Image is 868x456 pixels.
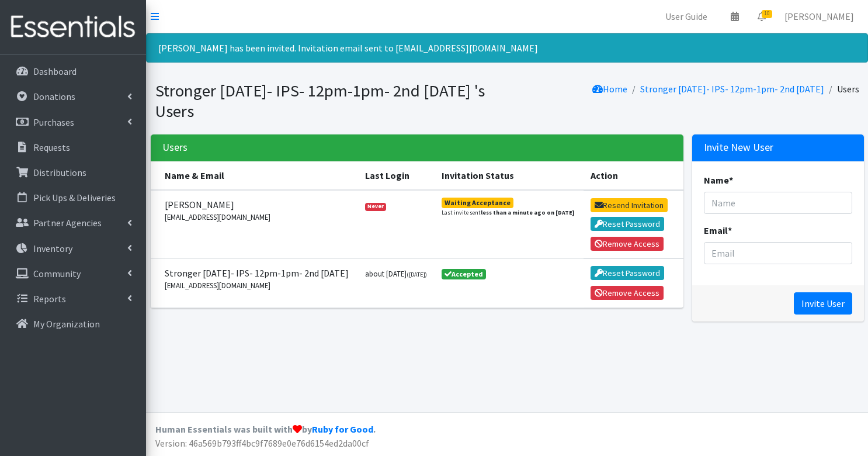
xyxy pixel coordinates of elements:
[591,217,665,231] button: Reset Password
[442,269,486,279] span: Accepted
[794,292,852,315] input: Invite User
[591,237,664,251] button: Remove Access
[33,318,100,330] p: My Organization
[5,312,141,336] a: My Organization
[775,5,863,28] a: [PERSON_NAME]
[365,269,427,278] small: about [DATE]
[33,243,72,254] p: Inventory
[5,211,141,234] a: Partner Agencies
[762,10,772,18] span: 10
[591,266,665,280] button: Reset Password
[704,242,852,264] input: Email
[5,161,141,184] a: Distributions
[155,423,376,435] strong: Human Essentials was built with by .
[728,224,732,236] abbr: required
[155,81,503,121] h1: Stronger [DATE]- IPS- 12pm-1pm- 2nd [DATE] 's Users
[165,266,351,280] span: Stronger [DATE]- IPS- 12pm-1pm- 2nd [DATE]
[704,173,733,187] label: Name
[584,161,683,190] th: Action
[591,286,664,300] button: Remove Access
[165,280,351,291] small: [EMAIL_ADDRESS][DOMAIN_NAME]
[704,141,773,154] h3: Invite New User
[33,293,66,305] p: Reports
[5,237,141,260] a: Inventory
[5,8,141,47] img: HumanEssentials
[5,287,141,310] a: Reports
[481,209,574,216] strong: less than a minute ago on [DATE]
[704,223,732,237] label: Email
[151,161,358,190] th: Name & Email
[591,198,668,212] button: Resend Invitation
[358,161,435,190] th: Last Login
[146,33,868,63] div: [PERSON_NAME] has been invited. Invitation email sent to [EMAIL_ADDRESS][DOMAIN_NAME]
[312,423,373,435] a: Ruby for Good
[33,116,74,128] p: Purchases
[162,141,188,154] h3: Users
[704,192,852,214] input: Name
[407,271,427,278] small: ([DATE])
[824,81,859,98] li: Users
[33,217,102,229] p: Partner Agencies
[729,174,733,186] abbr: required
[33,192,116,203] p: Pick Ups & Deliveries
[5,186,141,209] a: Pick Ups & Deliveries
[5,110,141,134] a: Purchases
[33,91,75,102] p: Donations
[445,199,511,206] div: Waiting Acceptance
[165,198,351,212] span: [PERSON_NAME]
[748,5,775,28] a: 10
[33,268,81,279] p: Community
[365,203,386,211] span: Never
[640,83,824,95] a: Stronger [DATE]- IPS- 12pm-1pm- 2nd [DATE]
[592,83,627,95] a: Home
[435,161,583,190] th: Invitation Status
[33,167,86,178] p: Distributions
[165,212,351,223] small: [EMAIL_ADDRESS][DOMAIN_NAME]
[33,141,70,153] p: Requests
[656,5,717,28] a: User Guide
[5,262,141,285] a: Community
[155,437,369,449] span: Version: 46a569b793ff4bc9f7689e0e76d6154ed2da00cf
[5,136,141,159] a: Requests
[442,208,574,217] small: Last invite sent
[5,60,141,83] a: Dashboard
[5,85,141,108] a: Donations
[33,65,77,77] p: Dashboard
